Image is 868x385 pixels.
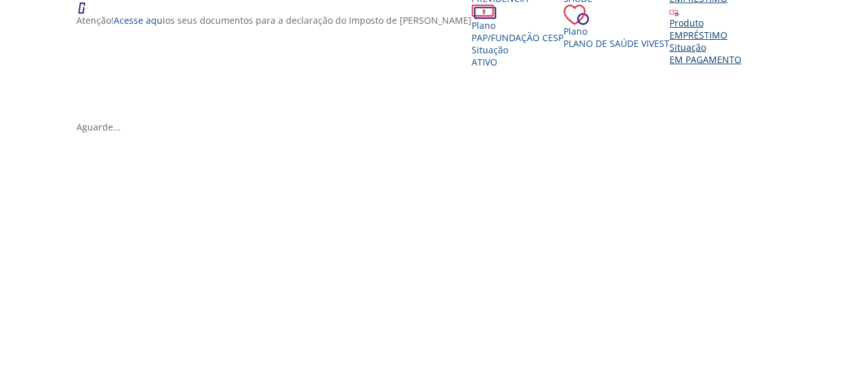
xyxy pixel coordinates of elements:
[563,4,589,25] img: ico_coracao.png
[114,14,165,26] a: Acesse aqui
[669,17,741,29] div: Produto
[472,56,497,68] span: Ativo
[472,31,563,44] span: PAP/Fundação CESP
[76,121,801,133] div: Aguarde...
[472,19,563,31] div: Plano
[669,29,741,41] div: EMPRÉSTIMO
[669,53,741,66] span: EM PAGAMENTO
[669,41,741,53] div: Situação
[76,146,801,380] section: <span lang="en" dir="ltr">IFrameProdutos</span>
[76,146,801,377] iframe: Iframe
[472,4,497,19] img: ico_dinheiro.png
[563,37,669,49] span: Plano de Saúde VIVEST
[563,25,669,37] div: Plano
[669,7,679,17] img: ico_emprestimo.svg
[76,14,472,26] p: Atenção! os seus documentos para a declaração do Imposto de [PERSON_NAME]
[472,44,563,56] div: Situação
